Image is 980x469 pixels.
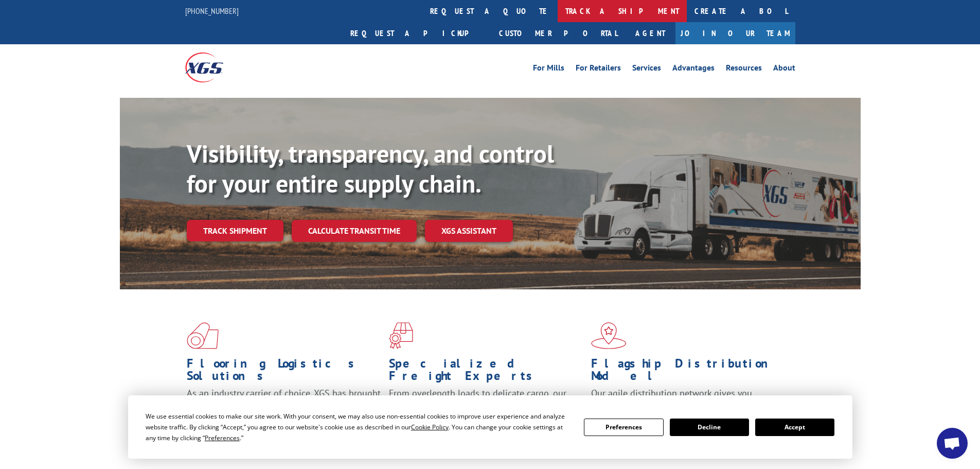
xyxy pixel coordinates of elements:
[672,64,715,75] a: Advantages
[591,322,627,349] img: xgs-icon-flagship-distribution-model-red
[187,220,283,241] a: Track shipment
[185,6,239,16] a: [PHONE_NUMBER]
[584,419,663,436] button: Preferences
[576,64,621,75] a: For Retailers
[755,419,834,436] button: Accept
[411,423,449,431] span: Cookie Policy
[937,428,968,459] div: Open chat
[670,419,749,436] button: Decline
[675,22,795,44] a: Join Our Team
[389,387,583,433] p: From overlength loads to delicate cargo, our experienced staff knows the best way to move your fr...
[292,220,417,242] a: Calculate transit time
[187,322,219,349] img: xgs-icon-total-supply-chain-intelligence-red
[389,322,413,349] img: xgs-icon-focused-on-flooring-red
[773,64,795,75] a: About
[591,357,786,387] h1: Flagship Distribution Model
[146,411,572,443] div: We use essential cookies to make our site work. With your consent, we may also use non-essential ...
[128,395,852,459] div: Cookie Consent Prompt
[491,22,625,44] a: Customer Portal
[187,137,554,199] b: Visibility, transparency, and control for your entire supply chain.
[726,64,762,75] a: Resources
[625,22,675,44] a: Agent
[187,357,381,387] h1: Flooring Logistics Solutions
[389,357,583,387] h1: Specialized Freight Experts
[343,22,491,44] a: Request a pickup
[425,220,513,242] a: XGS ASSISTANT
[187,387,381,424] span: As an industry carrier of choice, XGS has brought innovation and dedication to flooring logistics...
[205,433,240,442] span: Preferences
[632,64,661,75] a: Services
[591,387,780,411] span: Our agile distribution network gives you nationwide inventory management on demand.
[533,64,564,75] a: For Mills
